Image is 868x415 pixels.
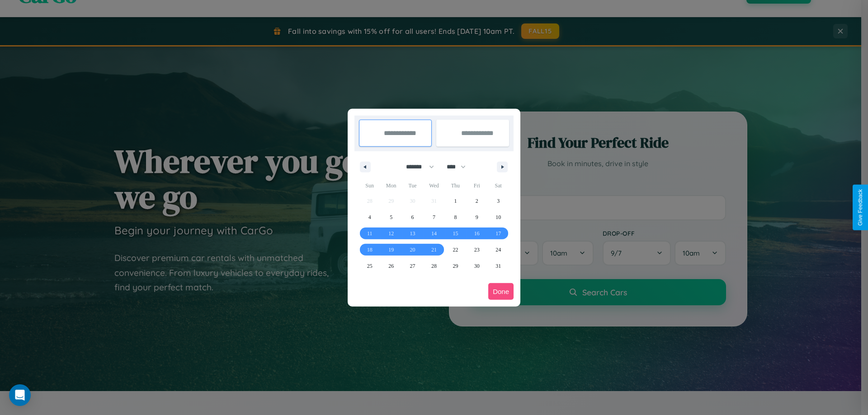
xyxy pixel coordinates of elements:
[380,225,401,242] button: 12
[474,225,480,242] span: 16
[488,242,509,258] button: 24
[445,193,466,209] button: 1
[488,225,509,242] button: 17
[476,193,478,209] span: 2
[445,225,466,242] button: 15
[423,225,444,242] button: 14
[433,209,435,225] span: 7
[497,193,500,209] span: 3
[488,193,509,209] button: 3
[488,258,509,274] button: 31
[410,242,415,258] span: 20
[411,209,414,225] span: 6
[388,258,394,274] span: 26
[474,242,480,258] span: 23
[359,178,380,193] span: Sun
[423,209,444,225] button: 7
[445,258,466,274] button: 29
[402,242,423,258] button: 20
[454,209,457,225] span: 8
[359,258,380,274] button: 25
[454,193,457,209] span: 1
[388,242,394,258] span: 19
[453,225,458,242] span: 15
[367,258,373,274] span: 25
[380,209,401,225] button: 5
[423,178,444,193] span: Wed
[359,209,380,225] button: 4
[380,178,401,193] span: Mon
[368,209,371,225] span: 4
[495,225,501,242] span: 17
[359,242,380,258] button: 18
[466,178,487,193] span: Fri
[488,283,514,300] button: Done
[495,209,501,225] span: 10
[431,258,437,274] span: 28
[466,209,487,225] button: 9
[466,193,487,209] button: 2
[402,209,423,225] button: 6
[474,258,480,274] span: 30
[466,225,487,242] button: 16
[9,384,31,406] div: Open Intercom Messenger
[423,242,444,258] button: 21
[445,178,466,193] span: Thu
[402,225,423,242] button: 13
[488,209,509,225] button: 10
[453,258,458,274] span: 29
[466,258,487,274] button: 30
[476,209,478,225] span: 9
[367,225,373,242] span: 11
[359,225,380,242] button: 11
[488,178,509,193] span: Sat
[431,225,437,242] span: 14
[431,242,437,258] span: 21
[453,242,458,258] span: 22
[466,242,487,258] button: 23
[495,258,501,274] span: 31
[367,242,373,258] span: 18
[445,242,466,258] button: 22
[402,178,423,193] span: Tue
[423,258,444,274] button: 28
[402,258,423,274] button: 27
[390,209,392,225] span: 5
[857,189,863,226] div: Give Feedback
[495,242,501,258] span: 24
[388,225,394,242] span: 12
[380,258,401,274] button: 26
[410,258,415,274] span: 27
[445,209,466,225] button: 8
[380,242,401,258] button: 19
[410,225,415,242] span: 13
